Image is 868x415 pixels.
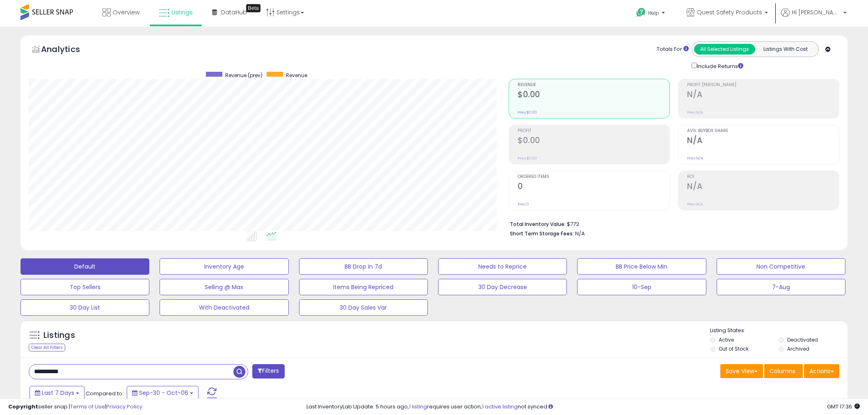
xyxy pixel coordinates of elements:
h2: 0 [518,182,669,193]
h2: $0.00 [518,90,669,101]
span: Revenue (prev) [225,72,263,79]
span: Profit [PERSON_NAME] [687,83,839,87]
label: Deactivated [787,336,818,343]
button: 30 Day Decrease [438,279,567,295]
label: Archived [787,345,809,352]
a: Terms of Use [70,403,105,410]
button: Default [21,258,149,275]
button: Filters [252,364,284,379]
h2: N/A [687,182,839,193]
b: Total Inventory Value: [510,221,566,228]
button: BB Drop in 7d [299,258,428,275]
h2: N/A [687,90,839,101]
strong: Copyright [8,403,38,410]
small: Prev: N/A [687,110,703,115]
a: 1 active listing [482,403,518,410]
div: Tooltip anchor [246,4,260,12]
h2: $0.00 [518,136,669,147]
small: Prev: $0.00 [518,110,537,115]
button: Top Sellers [21,279,149,295]
span: Help [648,9,659,16]
button: Last 7 Days [30,386,85,400]
p: Listing States: [710,327,847,335]
small: Prev: 0 [518,202,529,207]
div: Last InventoryLab Update: 5 hours ago, requires user action, not synced. [306,403,860,411]
button: Actions [804,364,839,378]
button: Selling @ Max [160,279,288,295]
span: 2025-10-14 17:36 GMT [827,403,860,410]
button: Sep-30 - Oct-06 [127,386,199,400]
h5: Listings [43,330,75,341]
button: 30 Day Sales Var [299,299,428,316]
h5: Analytics [41,43,96,57]
button: Non Competitive [717,258,845,275]
div: Include Returns [685,61,753,71]
h2: N/A [687,136,839,147]
button: With Deactivated [160,299,288,316]
span: Ordered Items [518,175,669,179]
span: Revenue [286,72,307,79]
button: Listings With Cost [755,44,816,55]
button: Columns [764,364,803,378]
button: BB Price Below Min [577,258,706,275]
span: Listings [171,8,193,16]
span: Sep-30 - Oct-06 [139,389,188,397]
span: N/A [575,230,585,237]
a: 1 listing [409,403,427,410]
label: Out of Stock [719,345,749,352]
span: Compared to: [86,390,123,397]
button: Save View [720,364,763,378]
small: Prev: N/A [687,202,703,207]
label: Active [719,336,734,343]
a: Privacy Policy [106,403,142,410]
button: All Selected Listings [694,44,755,55]
span: DataHub [221,8,247,16]
span: Profit [518,129,669,133]
div: seller snap | | [8,403,142,411]
a: Help [630,1,673,27]
span: Overview [113,8,139,16]
button: Needs to Reprice [438,258,567,275]
div: Clear All Filters [29,344,65,351]
li: $772 [510,219,833,228]
a: Hi [PERSON_NAME] [781,8,847,27]
span: Avg. Buybox Share [687,129,839,133]
span: Last 7 Days [42,389,74,397]
button: 30 Day List [21,299,149,316]
small: Prev: N/A [687,156,703,161]
i: Get Help [636,7,646,18]
b: Short Term Storage Fees: [510,230,574,237]
small: Prev: $0.00 [518,156,537,161]
span: Hi [PERSON_NAME] [792,8,841,16]
div: Totals For [657,46,689,53]
button: Items Being Repriced [299,279,428,295]
button: Inventory Age [160,258,288,275]
button: 10-Sep [577,279,706,295]
span: Quest Safety Products [697,8,762,16]
button: 7-Aug [717,279,845,295]
span: Columns [770,367,795,375]
span: Revenue [518,83,669,87]
span: ROI [687,175,839,179]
